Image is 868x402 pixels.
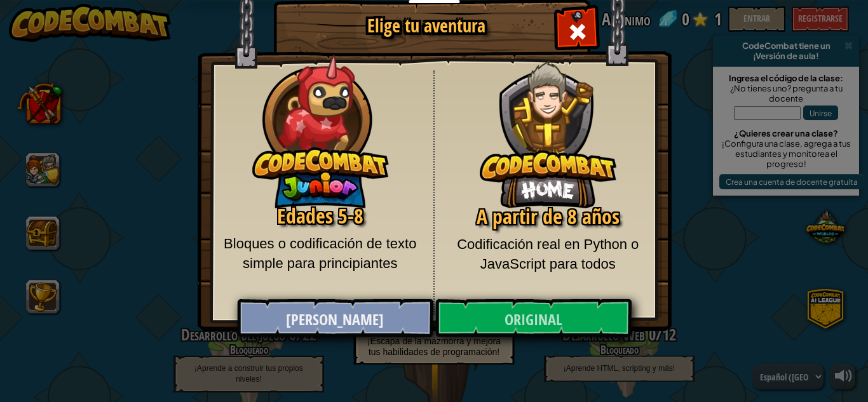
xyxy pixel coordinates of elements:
[252,46,389,208] img: Personaje héroe de CodeCombat Junior
[557,10,597,50] div: Cerrar modal
[480,41,616,208] img: Personaje héroe original de CodeCombat
[224,236,416,271] font: Bloques o codificación de texto simple para principiantes
[457,236,639,272] font: Codificación real en Python o JavaScript para todos
[367,13,485,38] font: Elige tu aventura
[237,299,433,337] a: [PERSON_NAME]
[505,310,562,330] font: Original
[286,310,384,330] font: [PERSON_NAME]
[477,203,620,231] font: A partir de 8 años
[277,202,363,230] font: Edades 5-8
[435,299,631,337] a: Original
